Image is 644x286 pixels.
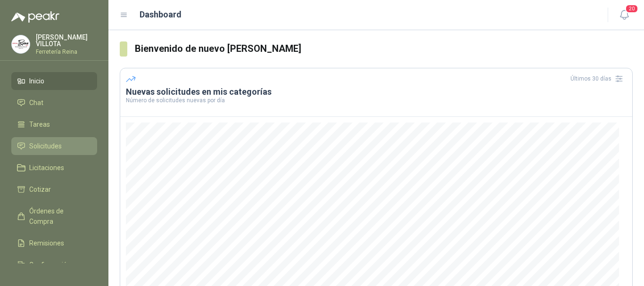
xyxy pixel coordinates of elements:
a: Órdenes de Compra [11,202,97,230]
span: Remisiones [29,238,64,248]
span: 20 [625,4,638,13]
span: Cotizar [29,184,51,195]
h1: Dashboard [140,8,182,21]
h3: Nuevas solicitudes en mis categorías [126,86,627,98]
span: Inicio [29,76,44,86]
img: Logo peakr [11,11,59,23]
img: Company Logo [12,35,30,53]
a: Licitaciones [11,159,97,177]
p: Número de solicitudes nuevas por día [126,98,627,103]
a: Solicitudes [11,137,97,155]
a: Cotizar [11,180,97,198]
button: 20 [616,7,633,24]
span: Solicitudes [29,141,62,151]
a: Configuración [11,256,97,274]
span: Tareas [29,119,50,130]
span: Órdenes de Compra [29,206,88,227]
span: Licitaciones [29,163,64,173]
span: Configuración [29,260,71,270]
div: Últimos 30 días [570,71,627,86]
span: Chat [29,98,43,108]
a: Remisiones [11,234,97,252]
a: Inicio [11,72,97,90]
p: [PERSON_NAME] VILLOTA [36,34,97,47]
a: Tareas [11,115,97,133]
p: Ferretería Reina [36,49,97,55]
a: Chat [11,94,97,112]
h3: Bienvenido de nuevo [PERSON_NAME] [135,41,633,56]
